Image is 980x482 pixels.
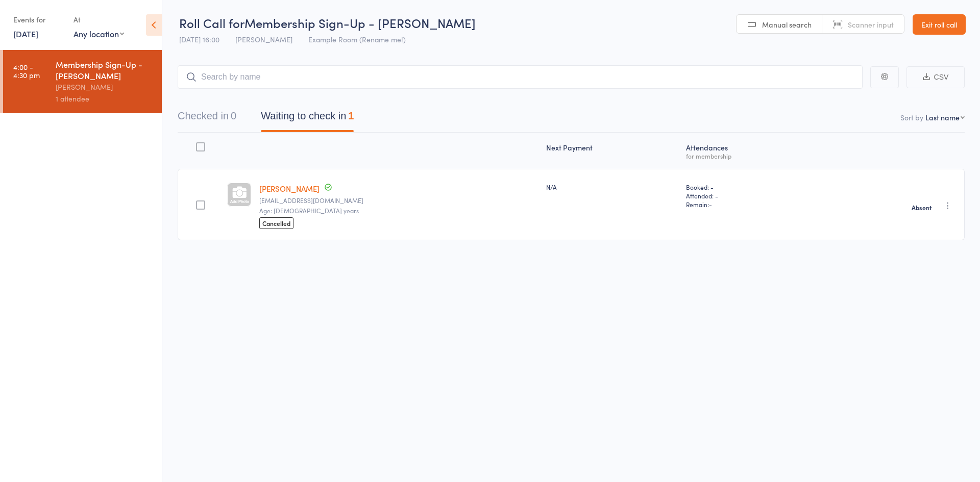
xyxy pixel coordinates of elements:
div: for membership [686,153,815,159]
span: Remain: [686,200,815,209]
span: Cancelled [259,217,293,229]
div: Events for [13,11,63,28]
div: Next Payment [542,137,681,164]
button: Waiting to check in1 [261,105,354,132]
span: Membership Sign-Up - [PERSON_NAME] [244,14,476,31]
a: [PERSON_NAME] [259,183,320,194]
div: At [73,11,124,28]
a: [DATE] [13,28,38,39]
div: N/A [546,183,677,191]
span: [DATE] 16:00 [179,34,219,44]
div: 1 attendee [56,93,153,105]
span: Age: [DEMOGRAPHIC_DATA] years [259,206,359,215]
div: Last name [925,112,960,122]
label: Sort by [900,112,923,122]
div: Any location [73,28,124,39]
div: 0 [231,110,236,121]
a: Exit roll call [913,14,966,35]
span: Manual search [762,19,812,30]
button: CSV [906,66,965,88]
div: Atten­dances [682,137,819,164]
div: Membership Sign-Up - [PERSON_NAME] [56,59,153,81]
button: Checked in0 [178,105,236,132]
strong: Absent [912,204,932,212]
div: 1 [348,110,354,121]
span: Attended: - [686,191,815,200]
span: Scanner input [848,19,894,30]
div: [PERSON_NAME] [56,81,153,93]
span: - [709,200,712,209]
span: Booked: - [686,183,815,191]
time: 4:00 - 4:30 pm [13,63,40,79]
input: Search by name [178,65,863,89]
span: Roll Call for [179,14,244,31]
small: ak5348604@gmail.com [259,197,538,204]
a: 4:00 -4:30 pmMembership Sign-Up - [PERSON_NAME][PERSON_NAME]1 attendee [3,50,162,113]
span: Example Room (Rename me!) [308,34,406,44]
span: [PERSON_NAME] [235,34,292,44]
